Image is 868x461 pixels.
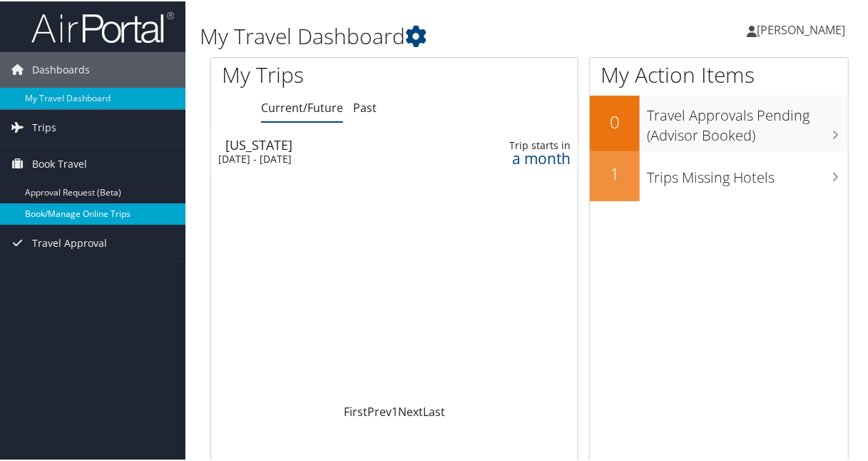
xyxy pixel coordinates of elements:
div: Trip starts in [489,138,571,151]
a: Past [353,98,377,114]
a: First [344,402,367,418]
div: [US_STATE] [225,137,446,150]
span: Dashboards [32,51,90,86]
div: a month [489,151,571,163]
a: Current/Future [261,98,343,114]
a: 1Trips Missing Hotels [590,150,848,200]
h1: My Travel Dashboard [200,20,640,50]
span: Travel Approval [32,224,107,260]
span: Book Travel [32,145,87,181]
span: Trips [32,108,56,144]
a: [PERSON_NAME] [747,7,859,50]
a: Last [423,402,445,418]
a: 0Travel Approvals Pending (Advisor Booked) [590,94,848,149]
img: airportal-logo.png [31,9,174,43]
h3: Trips Missing Hotels [647,159,848,186]
h2: 0 [590,108,640,133]
div: [DATE] - [DATE] [218,151,439,164]
a: Prev [367,402,392,418]
a: Next [398,402,423,418]
h1: My Action Items [590,59,848,88]
h2: 1 [590,161,640,185]
h1: My Trips [222,59,414,88]
h3: Travel Approvals Pending (Advisor Booked) [647,97,848,144]
span: [PERSON_NAME] [757,21,845,36]
a: 1 [392,402,398,418]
